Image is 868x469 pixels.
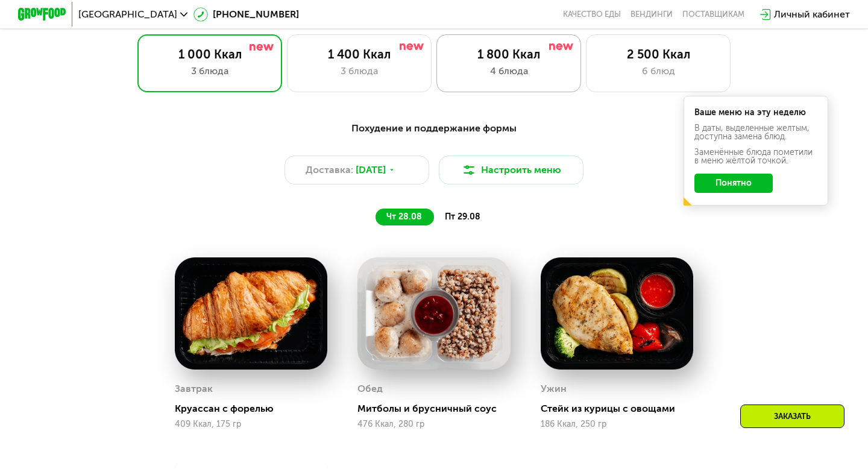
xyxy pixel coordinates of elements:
div: Стейк из курицы с овощами [541,403,703,415]
span: [GEOGRAPHIC_DATA] [78,10,177,19]
span: пт 29.08 [445,212,480,222]
div: 2 500 Ккал [599,47,718,61]
div: Ужин [541,380,567,398]
div: Ваше меню на эту неделю [694,109,817,117]
div: Круассан с форелью [175,403,337,415]
div: В даты, выделенные желтым, доступна замена блюд. [694,124,817,141]
span: Доставка: [306,163,353,177]
div: 3 блюда [150,64,269,78]
a: [PHONE_NUMBER] [193,7,299,22]
div: 4 блюда [449,64,568,78]
a: Вендинги [631,10,673,19]
div: 476 Ккал, 280 гр [357,420,510,429]
span: [DATE] [356,163,386,177]
div: 1 800 Ккал [449,47,568,61]
button: Настроить меню [439,156,583,184]
button: Понятно [694,174,773,193]
div: Обед [357,380,383,398]
div: 409 Ккал, 175 гр [175,420,327,429]
div: Завтрак [175,380,213,398]
div: Похудение и поддержание формы [77,121,791,136]
div: поставщикам [682,10,744,19]
span: чт 28.08 [386,212,422,222]
div: 6 блюд [599,64,718,78]
div: Заказать [740,404,844,428]
a: Качество еды [563,10,621,19]
div: 186 Ккал, 250 гр [541,420,693,429]
div: Митболы и брусничный соус [357,403,520,415]
div: 1 000 Ккал [150,47,269,61]
div: Заменённые блюда пометили в меню жёлтой точкой. [694,148,817,165]
div: 1 400 Ккал [300,47,419,61]
div: 3 блюда [300,64,419,78]
div: Личный кабинет [774,7,850,22]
